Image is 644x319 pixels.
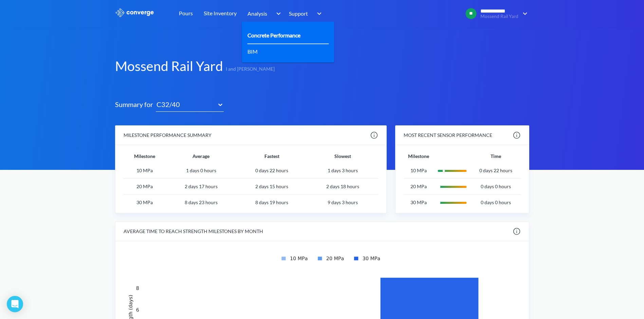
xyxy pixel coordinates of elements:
[223,65,275,75] span: I and [PERSON_NAME]
[404,163,433,178] td: 10 MPa
[434,197,471,209] img: svg+xml;base64,PD94bWwgdmVyc2lvbj0iMS4wIiBlbmNvZGluZz0idXRmLTgiIHN0YW5kYWxvbmU9Im5vIj8+CjwhRE9DVF...
[156,99,214,110] div: C32/40
[272,10,282,18] img: downArrow.svg
[166,179,237,195] td: 2 days 17 hours
[404,179,433,195] td: 20 MPa
[370,131,378,139] img: info.svg
[115,99,156,112] span: Summary for
[518,10,529,18] img: downArrow.svg
[404,195,433,210] td: 30 MPa
[124,179,166,195] td: 20 MPa
[307,195,378,210] td: 9 days 3 hours
[124,131,211,139] div: MILESTONE PERFORMANCE SUMMARY
[404,131,492,139] div: MOST RECENT SENSOR PERFORMANCE
[124,163,166,178] td: 10 MPa
[307,145,378,163] th: Slowest
[471,163,521,178] td: 0 days 22 hours
[404,145,433,163] th: Milestone
[471,195,521,210] td: 0 days 0 hours
[289,9,308,18] span: Support
[236,163,307,178] td: 0 days 22 hours
[236,195,307,210] td: 8 days 19 hours
[434,165,471,177] img: svg+xml;base64,PD94bWwgdmVyc2lvbj0iMS4wIiBlbmNvZGluZz0idXRmLTgiIHN0YW5kYWxvbmU9Im5vIj8+CjwhRE9DVF...
[236,145,307,163] th: Fastest
[471,179,521,195] td: 0 days 0 hours
[115,8,154,17] img: logo_ewhite.svg
[166,163,237,178] td: 1 days 0 hours
[434,181,471,193] img: svg+xml;base64,PD94bWwgdmVyc2lvbj0iMS4wIiBlbmNvZGluZz0idXRmLTgiIHN0YW5kYWxvbmU9Im5vIj8+CjwhRE9DVF...
[236,179,307,195] td: 2 days 15 hours
[480,14,518,19] span: Mossend Rail Yard
[247,9,267,18] span: Analysis
[124,228,263,235] div: AVERAGE TIME TO REACH STRENGTH MILESTONES BY MONTH
[513,131,521,139] img: info.svg
[124,145,166,163] th: Milestone
[124,195,166,210] td: 30 MPa
[115,57,223,75] h1: Mossend Rail Yard
[247,47,258,56] a: BIM
[166,145,237,163] th: Average
[7,296,23,312] div: Open Intercom Messenger
[471,145,521,163] th: Time
[313,10,324,18] img: downArrow.svg
[166,195,237,210] td: 8 days 23 hours
[307,163,378,178] td: 1 days 3 hours
[247,31,300,39] a: Concrete Performance
[307,179,378,195] td: 2 days 18 hours
[513,227,521,235] img: info.svg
